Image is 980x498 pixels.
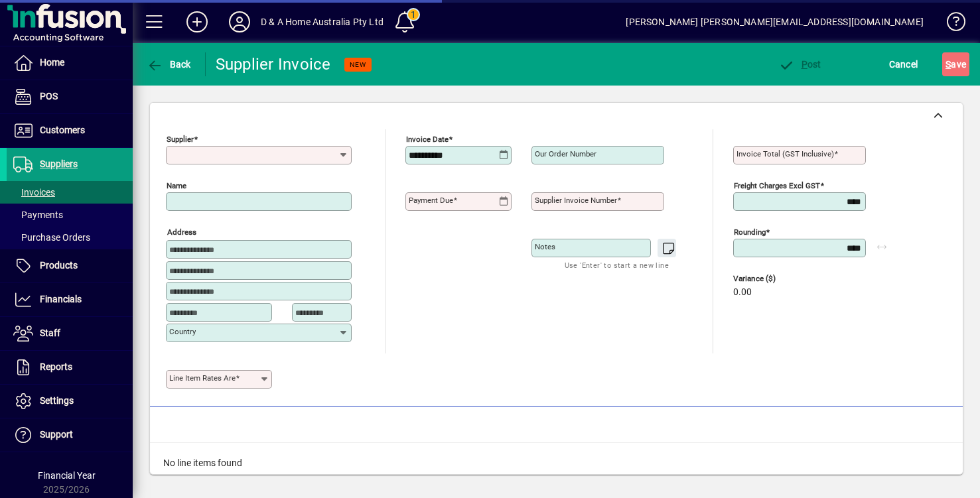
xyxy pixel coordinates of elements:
button: Profile [218,10,261,34]
span: NEW [350,60,366,69]
button: Post [775,52,825,76]
mat-label: Country [169,327,196,336]
span: Variance ($) [733,275,813,283]
mat-label: Rounding [734,227,766,237]
app-page-header-button: Back [133,52,206,76]
a: POS [7,80,133,113]
span: Suppliers [40,158,78,169]
a: Customers [7,114,133,147]
span: S [945,59,951,70]
span: Payments [13,210,63,220]
mat-label: Name [167,181,186,190]
div: No line items found [150,443,963,483]
span: ave [945,54,966,75]
button: Add [176,10,218,34]
span: Home [40,57,64,68]
mat-label: Supplier [167,135,194,144]
span: P [802,59,807,70]
mat-label: Our order number [535,149,596,158]
span: 0.00 [733,287,752,298]
span: Support [40,429,73,440]
mat-label: Notes [535,242,555,251]
a: Purchase Orders [7,226,133,249]
span: POS [40,91,58,101]
a: Products [7,249,133,282]
span: Invoices [13,187,55,198]
span: Financials [40,294,82,304]
div: [PERSON_NAME] [PERSON_NAME][EMAIL_ADDRESS][DOMAIN_NAME] [626,11,924,32]
a: Reports [7,351,133,384]
span: Products [40,260,78,271]
div: D & A Home Australia Pty Ltd [261,11,384,32]
mat-label: Invoice Total (GST inclusive) [736,149,834,158]
mat-hint: Use 'Enter' to start a new line [565,257,669,273]
span: Staff [40,328,60,338]
a: Staff [7,317,133,350]
mat-label: Line item rates are [169,373,236,383]
a: Invoices [7,181,133,204]
span: Customers [40,125,85,135]
a: Home [7,46,133,80]
span: Back [147,59,191,70]
span: Settings [40,395,74,406]
button: Back [143,52,194,76]
span: Reports [40,361,72,372]
a: Support [7,418,133,452]
a: Financials [7,283,133,316]
button: Save [942,52,969,76]
span: Purchase Orders [13,232,90,243]
mat-label: Invoice date [406,135,449,144]
mat-label: Payment due [409,196,453,205]
span: Financial Year [38,470,96,481]
span: Cancel [889,54,918,75]
button: Cancel [886,52,922,76]
span: ost [778,59,821,70]
a: Knowledge Base [937,3,963,46]
mat-label: Supplier invoice number [535,196,617,205]
a: Settings [7,385,133,418]
mat-label: Freight charges excl GST [734,181,820,190]
a: Payments [7,204,133,226]
div: Supplier Invoice [216,54,331,75]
